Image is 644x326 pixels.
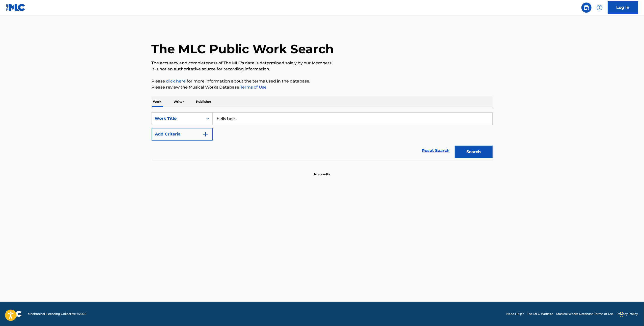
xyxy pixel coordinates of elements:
[6,311,22,317] img: logo
[506,312,524,316] a: Need Help?
[581,3,592,13] a: Public Search
[152,41,334,57] h1: The MLC Public Work Search
[152,60,493,66] p: The accuracy and completeness of The MLC's data is determined solely by our Members.
[608,1,638,14] a: Log In
[152,112,493,161] form: Search Form
[314,166,330,177] p: No results
[583,5,590,11] img: search
[152,84,493,90] p: Please review the Musical Works Database
[597,5,603,11] img: help
[617,312,638,316] a: Privacy Policy
[195,96,213,107] p: Publisher
[239,85,267,90] a: Terms of Use
[203,131,209,137] img: 9d2ae6d4665cec9f34b9.svg
[172,96,186,107] p: Writer
[595,3,605,13] div: Help
[155,116,200,122] div: Work Title
[152,78,493,84] p: Please for more information about the terms used in the database.
[619,302,644,326] iframe: Chat Widget
[152,128,213,141] button: Add Criteria
[152,66,493,72] p: It is not an authoritative source for recording information.
[28,312,86,316] span: Mechanical Licensing Collective © 2025
[419,145,452,156] a: Reset Search
[6,4,25,11] img: MLC Logo
[556,312,613,316] a: Musical Works Database Terms of Use
[527,312,553,316] a: The MLC Website
[455,146,493,158] button: Search
[620,307,623,322] div: Drag
[166,79,186,84] a: click here
[152,96,163,107] p: Work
